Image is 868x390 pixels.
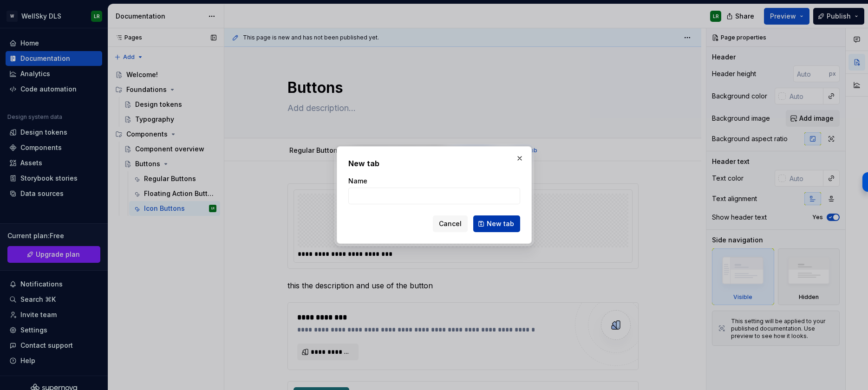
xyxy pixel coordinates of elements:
span: New tab [487,219,514,228]
span: Cancel [439,219,462,228]
button: Cancel [433,215,468,232]
h2: New tab [348,158,520,169]
label: Name [348,176,367,186]
button: New tab [473,215,520,232]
